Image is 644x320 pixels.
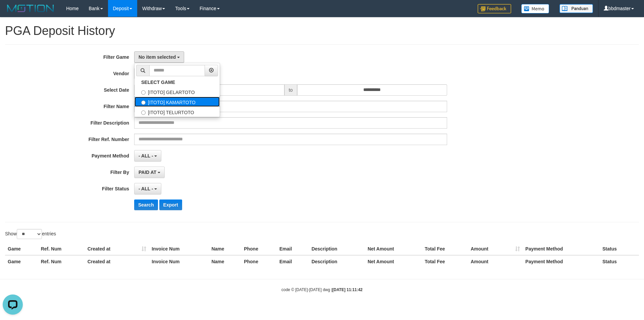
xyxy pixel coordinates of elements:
[422,255,468,268] th: Total Fee
[468,255,523,268] th: Amount
[3,3,23,23] button: Open LiveChat chat widget
[139,170,156,175] span: PAID AT
[523,243,600,255] th: Payment Method
[139,186,153,191] span: - ALL -
[209,255,241,268] th: Name
[134,199,158,210] button: Search
[332,287,363,292] strong: [DATE] 11:11:42
[38,243,85,255] th: Ref. Num
[5,255,38,268] th: Game
[468,243,523,255] th: Amount
[277,255,309,268] th: Email
[17,229,42,239] select: Showentries
[422,243,468,255] th: Total Fee
[159,199,182,210] button: Export
[134,183,161,194] button: - ALL -
[209,243,241,255] th: Name
[141,80,175,85] b: SELECT GAME
[134,167,165,178] button: PAID AT
[85,243,149,255] th: Created at
[5,3,56,13] img: MOTION_logo.png
[135,87,220,97] label: [ITOTO] GELARTOTO
[135,78,220,87] a: SELECT GAME
[309,255,365,268] th: Description
[149,243,209,255] th: Invoice Num
[241,255,277,268] th: Phone
[241,243,277,255] th: Phone
[281,287,363,292] small: code © [DATE]-[DATE] dwg |
[5,229,56,239] label: Show entries
[134,150,161,162] button: - ALL -
[135,97,220,107] label: [ITOTO] KAMARTOTO
[141,90,146,95] input: [ITOTO] GELARTOTO
[284,84,297,96] span: to
[600,243,639,255] th: Status
[141,110,146,115] input: [ITOTO] TELURTOTO
[139,54,176,60] span: No item selected
[85,255,149,268] th: Created at
[478,4,511,13] img: Feedback.jpg
[365,243,422,255] th: Net Amount
[277,243,309,255] th: Email
[134,51,184,63] button: No item selected
[600,255,639,268] th: Status
[139,153,153,158] span: - ALL -
[135,107,220,117] label: [ITOTO] TELURTOTO
[365,255,422,268] th: Net Amount
[309,243,365,255] th: Description
[559,4,593,13] img: panduan.png
[149,255,209,268] th: Invoice Num
[38,255,85,268] th: Ref. Num
[141,100,146,105] input: [ITOTO] KAMARTOTO
[523,255,600,268] th: Payment Method
[521,4,549,13] img: Button%20Memo.svg
[5,243,38,255] th: Game
[5,24,639,38] h1: PGA Deposit History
